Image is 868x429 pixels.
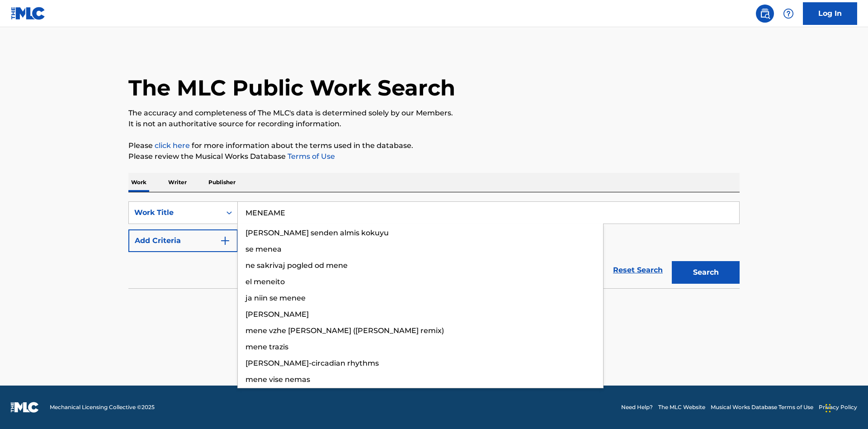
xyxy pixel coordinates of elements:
[128,140,740,151] p: Please for more information about the terms used in the database.
[819,403,857,411] a: Privacy Policy
[128,173,149,192] p: Work
[621,403,653,411] a: Need Help?
[759,8,770,19] img: search
[50,403,155,411] span: Mechanical Licensing Collective © 2025
[245,310,309,319] span: [PERSON_NAME]
[11,7,46,20] img: MLC Logo
[134,207,216,218] div: Work Title
[128,229,238,252] button: Add Criteria
[245,245,282,253] span: se menea
[155,141,190,150] a: click here
[711,403,813,411] a: Musical Works Database Terms of Use
[165,173,189,192] p: Writer
[245,261,348,270] span: ne sakrivaj pogled od mene
[609,260,667,280] a: Reset Search
[658,403,705,411] a: The MLC Website
[823,386,868,429] iframe: Chat Widget
[783,8,794,19] img: help
[128,108,740,119] p: The accuracy and completeness of The MLC's data is determined solely by our Members.
[245,229,389,237] span: [PERSON_NAME] senden almis kokuyu
[245,359,379,367] span: [PERSON_NAME]-circadian rhythms
[11,402,39,413] img: logo
[245,294,306,302] span: ja niin se menee
[672,261,740,284] button: Search
[245,277,285,286] span: el meneito
[128,74,455,101] h1: The MLC Public Work Search
[803,2,857,25] a: Log In
[128,119,740,129] p: It is not an authoritative source for recording information.
[220,235,231,246] img: 9d2ae6d4665cec9f34b9.svg
[245,326,444,335] span: mene vzhe [PERSON_NAME] ([PERSON_NAME] remix)
[128,151,740,162] p: Please review the Musical Works Database
[779,5,797,23] div: Help
[245,343,288,351] span: mene trazis
[756,5,774,23] a: Public Search
[286,152,335,161] a: Terms of Use
[245,375,310,384] span: mene vise nemas
[826,395,831,422] div: Drag
[206,173,238,192] p: Publisher
[128,201,740,288] form: Search Form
